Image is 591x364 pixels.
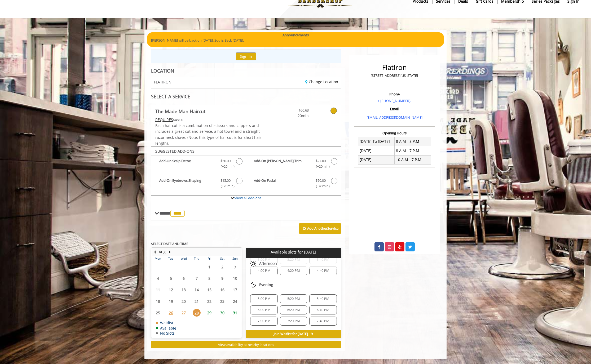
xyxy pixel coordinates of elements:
span: 6:20 PM [287,308,300,312]
b: Announcements [283,32,309,38]
td: [DATE] To [DATE] [358,137,395,146]
button: View availability at nearby locations [151,341,341,349]
th: Fri [203,256,216,261]
button: Add AnotherService [299,223,341,234]
th: Sat [216,256,228,261]
span: 7:40 PM [317,319,329,323]
b: Add-On Eyebrows Shaping [159,178,215,189]
td: 8 A.M - 7 P.M [394,146,431,155]
td: [DATE] [358,155,395,164]
td: No Slots [156,331,176,335]
span: 6:00 PM [258,308,270,312]
span: 4:20 PM [287,269,300,273]
b: Add-On Scalp Detox [159,158,215,169]
span: 7:20 PM [287,319,300,323]
th: Thu [190,256,203,261]
div: 5:20 PM [280,294,307,303]
label: Add-On Eyebrows Shaping [154,178,243,190]
button: Previous Month [153,249,157,255]
span: View availability at nearby locations [218,342,274,347]
div: 5:00 PM [250,294,277,303]
span: 5:20 PM [287,297,300,301]
span: 30 [218,309,226,317]
div: The Made Man Haircut Add-onS [151,146,341,196]
td: Waitlist [156,321,176,325]
div: $48.00 [155,117,262,123]
th: Tue [164,256,177,261]
span: This service needs some Advance to be paid before we block your appointment [155,117,173,122]
div: 7:00 PM [250,317,277,326]
span: FLATIRON [154,80,171,84]
div: 7:20 PM [280,317,307,326]
b: Add Another Service [307,226,338,231]
span: 5:40 PM [317,297,329,301]
p: [PERSON_NAME] will be back on [DATE]. Sod is Back [DATE]. [151,38,440,43]
span: Join Waitlist for [DATE] [274,332,308,336]
label: Add-On Beard Trim [249,158,338,171]
td: [DATE] [358,146,395,155]
div: 6:40 PM [309,305,337,314]
b: The Made Man Haircut [155,108,205,115]
span: 7:00 PM [258,319,270,323]
span: Each haircut is a combination of scissors and clippers and includes a great cut and service, a ho... [155,123,261,146]
a: [EMAIL_ADDRESS][DOMAIN_NAME] [367,115,422,120]
span: Afternoon [259,261,277,266]
td: Select day29 [203,307,216,318]
a: Change Location [305,79,338,84]
button: Next Month [167,249,172,255]
td: Select day26 [164,307,177,318]
span: $27.00 [316,158,326,164]
div: 6:00 PM [250,305,277,314]
div: 7:40 PM [309,317,337,326]
span: 5:00 PM [258,297,270,301]
div: 4:40 PM [309,266,337,275]
span: 28 [193,309,201,317]
span: 31 [231,309,239,317]
div: 4:00 PM [250,266,277,275]
span: Evening [259,283,273,287]
div: 4:20 PM [280,266,307,275]
span: 4:00 PM [258,269,270,273]
span: $50.00 [220,158,231,164]
label: Add-On Facial [249,178,338,190]
button: Aug [159,249,166,255]
div: SELECT A SERVICE [151,94,341,99]
b: LOCATION [151,68,174,74]
h3: Phone [355,92,434,96]
b: Add-On Facial [254,178,310,189]
p: [STREET_ADDRESS][US_STATE] [355,73,434,78]
span: (+20min ) [313,164,328,169]
b: SELECT DATE AND TIME [151,241,188,246]
td: Select day28 [190,307,203,318]
th: Sun [229,256,242,261]
h3: Email [355,107,434,111]
span: 20min [277,113,309,119]
span: 26 [167,309,175,317]
a: Show All Add-ons [234,196,261,200]
a: + [PHONE_NUMBER]. [378,98,411,103]
div: 5:40 PM [309,294,337,303]
span: $50.00 [316,178,326,183]
td: 8 A.M - 8 P.M [394,137,431,146]
td: Available [156,326,176,330]
td: Select day31 [229,307,242,318]
span: 4:40 PM [317,269,329,273]
button: Sign In [236,52,256,60]
img: evening slots [250,282,257,288]
div: 6:20 PM [280,305,307,314]
label: Add-On Scalp Detox [154,158,243,171]
img: afternoon slots [250,260,257,267]
span: (+20min ) [218,183,233,189]
th: Mon [152,256,164,261]
h2: Flatiron [355,64,434,71]
span: 29 [205,309,213,317]
td: Select day27 [177,307,190,318]
span: 27 [180,309,188,317]
span: 6:40 PM [317,308,329,312]
a: $50.63 [277,105,309,119]
b: SUGGESTED ADD-ONS [155,149,195,154]
span: $15.00 [220,178,231,183]
td: 10 A.M - 7 P.M [394,155,431,164]
p: Available slots for [DATE] [248,250,339,254]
